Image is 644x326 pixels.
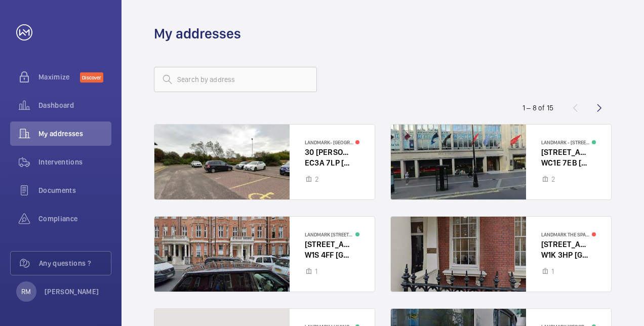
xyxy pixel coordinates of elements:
[45,287,99,297] p: [PERSON_NAME]
[38,100,111,110] span: Dashboard
[21,287,31,297] p: RM
[80,72,103,83] span: Discover
[154,24,241,43] h1: My addresses
[38,72,80,82] span: Maximize
[39,258,111,268] span: Any questions ?
[522,103,553,113] div: 1 – 8 of 15
[38,157,111,167] span: Interventions
[38,129,111,139] span: My addresses
[38,185,111,195] span: Documents
[38,214,111,224] span: Compliance
[154,67,317,92] input: Search by address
